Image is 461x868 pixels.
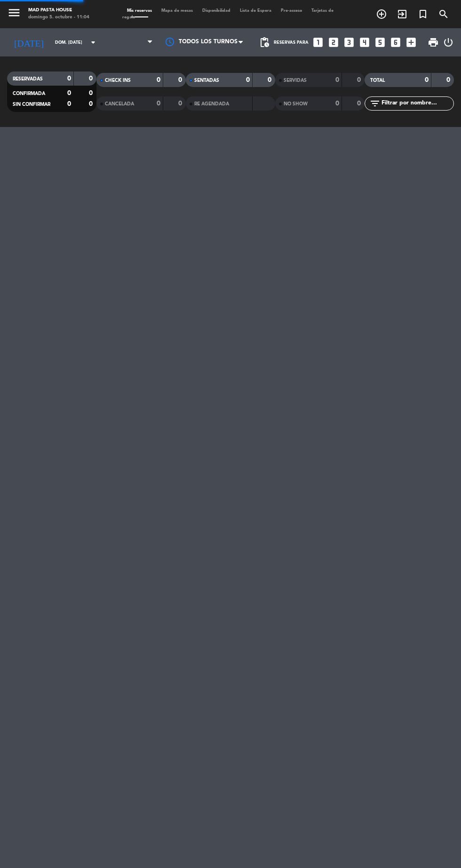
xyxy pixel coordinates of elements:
[122,8,157,13] span: Mis reservas
[67,90,71,96] strong: 0
[397,8,408,20] i: exit_to_app
[370,78,385,83] span: TOTAL
[198,8,235,13] span: Disponibilidad
[284,78,307,83] span: SERVIDAS
[443,37,454,48] i: power_settings_new
[335,77,339,83] strong: 0
[105,78,131,83] span: CHECK INS
[381,98,453,109] input: Filtrar por nombre...
[157,77,160,83] strong: 0
[7,6,21,22] button: menu
[369,98,381,109] i: filter_list
[274,40,309,45] span: Reservas para
[235,8,276,13] span: Lista de Espera
[425,77,429,83] strong: 0
[89,101,95,107] strong: 0
[87,37,99,48] i: arrow_drop_down
[259,37,270,48] span: pending_actions
[7,6,21,20] i: menu
[28,7,89,14] div: Mad Pasta House
[374,36,386,48] i: looks_5
[246,77,250,83] strong: 0
[194,78,219,83] span: SENTADAS
[157,100,160,107] strong: 0
[357,100,363,107] strong: 0
[284,102,308,106] span: NO SHOW
[417,8,429,20] i: turned_in_not
[268,77,273,83] strong: 0
[438,8,449,20] i: search
[157,8,198,13] span: Mapa de mesas
[13,102,50,107] span: SIN CONFIRMAR
[376,8,387,20] i: add_circle_outline
[405,36,417,48] i: add_box
[357,77,363,83] strong: 0
[389,36,402,48] i: looks_6
[7,33,50,52] i: [DATE]
[28,14,89,21] div: domingo 5. octubre - 11:04
[428,37,439,48] span: print
[343,36,355,48] i: looks_3
[443,28,454,56] div: LOG OUT
[194,102,229,106] span: RE AGENDADA
[446,77,452,83] strong: 0
[13,77,43,81] span: RESERVADAS
[358,36,371,48] i: looks_4
[67,101,71,107] strong: 0
[105,102,134,106] span: CANCELADA
[67,75,71,82] strong: 0
[89,75,95,82] strong: 0
[276,8,307,13] span: Pre-acceso
[327,36,340,48] i: looks_two
[312,36,324,48] i: looks_one
[178,77,184,83] strong: 0
[13,91,45,96] span: CONFIRMADA
[178,100,184,107] strong: 0
[89,90,95,96] strong: 0
[335,100,339,107] strong: 0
